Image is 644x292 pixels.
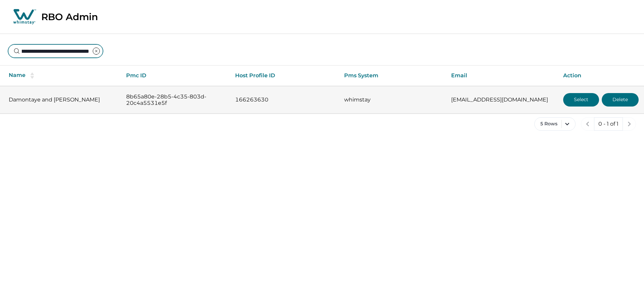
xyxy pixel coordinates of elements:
[121,66,230,86] th: Pmc ID
[344,96,440,103] p: whimstay
[581,117,594,131] button: previous page
[230,66,338,86] th: Host Profile ID
[90,44,103,58] button: clear input
[563,93,599,107] button: Select
[594,117,623,131] button: 0 - 1 of 1
[602,93,639,107] button: Delete
[41,11,98,23] p: RBO Admin
[126,93,224,107] p: 8b65a80e-28b5-4c35-803d-20c4a5531e5f
[598,121,619,127] p: 0 - 1 of 1
[451,96,552,103] p: [EMAIL_ADDRESS][DOMAIN_NAME]
[446,66,558,86] th: Email
[25,72,39,79] button: sorting
[339,66,446,86] th: Pms System
[534,117,576,131] button: 5 Rows
[9,96,115,103] p: Damontaye and [PERSON_NAME]
[235,96,333,103] p: 166263630
[558,66,644,86] th: Action
[623,117,636,131] button: next page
